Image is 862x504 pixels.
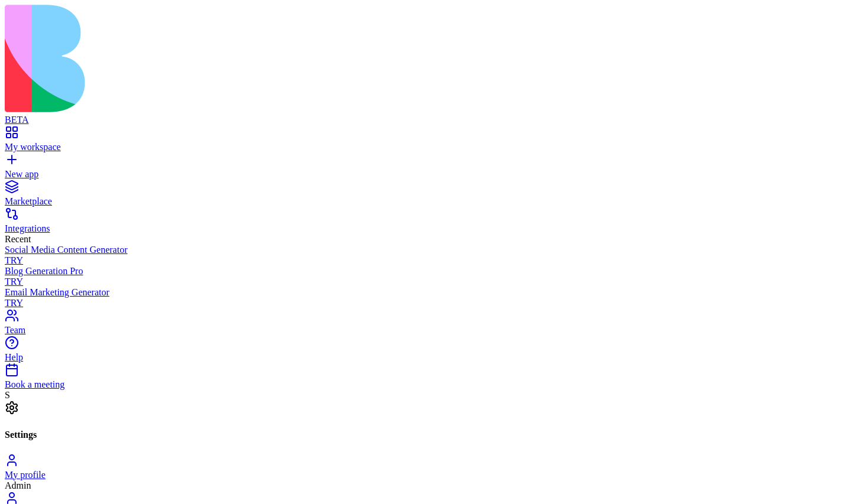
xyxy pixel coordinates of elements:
a: BETA [5,104,857,125]
a: Integrations [5,213,857,234]
div: My profile [5,470,857,480]
div: Blog Generation Pro [5,266,857,277]
a: Blog Generation ProTRY [5,266,857,287]
a: Team [5,314,857,336]
a: New app [5,158,857,180]
span: Admin [5,480,31,490]
a: Book a meeting [5,369,857,390]
div: TRY [5,277,857,287]
div: Help [5,352,857,363]
div: My workspace [5,142,857,152]
div: Marketplace [5,196,857,207]
a: My workspace [5,131,857,152]
div: Social Media Content Generator [5,245,857,255]
h4: Settings [5,430,857,440]
a: Marketplace [5,186,857,207]
span: S [5,390,10,400]
div: BETA [5,115,857,125]
span: Recent [5,234,31,244]
a: Email Marketing GeneratorTRY [5,287,857,308]
div: TRY [5,255,857,266]
img: logo [5,5,480,112]
div: Email Marketing Generator [5,287,857,298]
a: Help [5,342,857,363]
div: New app [5,169,857,180]
div: Team [5,325,857,336]
div: Book a meeting [5,379,857,390]
a: Social Media Content GeneratorTRY [5,245,857,266]
div: TRY [5,298,857,308]
a: My profile [5,459,857,480]
div: Integrations [5,223,857,234]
